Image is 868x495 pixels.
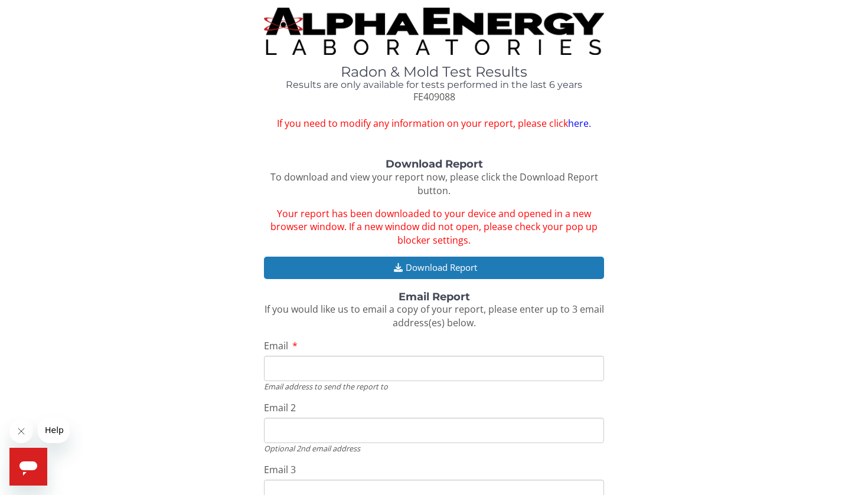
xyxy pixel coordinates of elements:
[264,401,296,414] span: Email 2
[9,448,47,486] iframe: Button to launch messaging window
[413,90,455,103] span: FE409088
[399,290,470,303] strong: Email Report
[264,8,604,55] img: TightCrop.jpg
[264,257,604,278] button: Download Report
[264,339,288,352] span: Email
[38,417,70,443] iframe: Message from company
[264,463,296,476] span: Email 3
[568,117,591,130] a: here.
[264,64,604,80] h1: Radon & Mold Test Results
[264,80,604,90] h4: Results are only available for tests performed in the last 6 years
[270,207,598,247] span: Your report has been downloaded to your device and opened in a new browser window. If a new windo...
[386,158,483,171] strong: Download Report
[264,381,604,392] div: Email address to send the report to
[264,443,604,454] div: Optional 2nd email address
[265,303,604,329] span: If you would like us to email a copy of your report, please enter up to 3 email address(es) below.
[270,171,598,197] span: To download and view your report now, please click the Download Report button.
[9,419,33,443] iframe: Close message
[264,117,604,130] span: If you need to modify any information on your report, please click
